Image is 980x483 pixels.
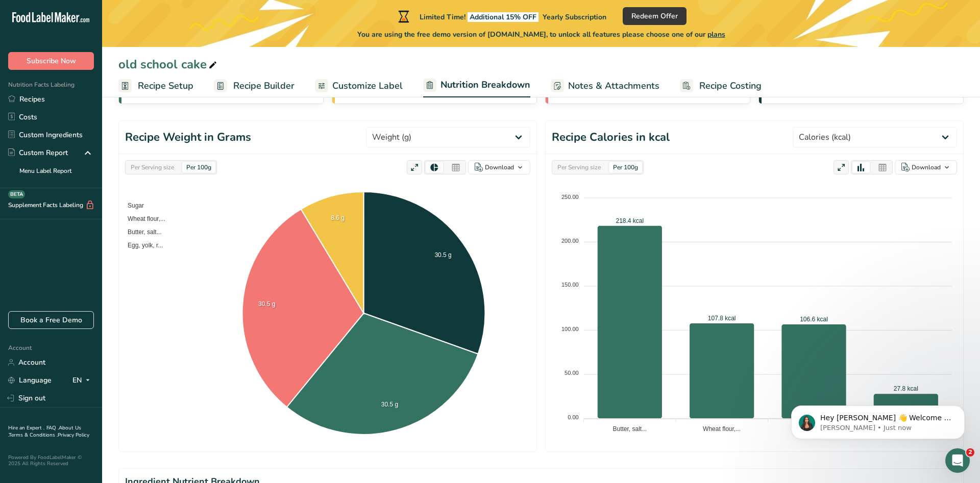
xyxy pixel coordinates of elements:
div: Per 100g [182,162,215,173]
span: Sugar [120,202,144,209]
a: Nutrition Breakdown [423,73,530,98]
div: Per Serving size [127,162,178,173]
tspan: 100.00 [561,326,579,332]
a: Recipe Setup [118,74,193,97]
a: Book a Free Demo [8,311,94,329]
button: Redeem Offer [623,7,687,25]
span: Additional 15% OFF [468,12,538,22]
a: Terms & Conditions . [9,431,58,439]
span: 2 [966,448,974,456]
h1: Recipe Weight in Grams [125,129,251,146]
a: Hire an Expert . [8,424,44,431]
button: Download [468,160,530,174]
span: Subscribe Now [27,56,76,66]
div: Download [912,163,941,172]
span: Egg, yolk, r... [120,242,163,249]
iframe: Intercom live chat [945,448,970,473]
span: Nutrition Breakdown [440,78,530,92]
span: Redeem Offer [631,11,678,21]
span: Recipe Setup [138,79,193,93]
a: Customize Label [315,74,403,97]
div: old school cake [118,55,219,73]
tspan: 250.00 [561,194,579,200]
tspan: 0.00 [568,414,578,420]
a: Privacy Policy [58,431,89,439]
h1: Recipe Calories in kcal [552,129,670,146]
a: Recipe Builder [214,74,295,97]
iframe: Intercom notifications message [776,384,980,455]
span: Yearly Subscription [543,12,606,22]
div: Per 100g [609,162,642,173]
span: plans [707,30,725,39]
div: BETA [8,190,25,198]
tspan: 50.00 [565,370,579,376]
a: About Us . [8,424,81,439]
span: Recipe Costing [699,79,762,93]
div: EN [72,374,94,387]
div: Custom Report [8,147,68,158]
tspan: Butter, salt... [612,425,647,433]
span: Wheat flour,... [120,215,165,222]
tspan: Wheat flour,... [703,425,741,433]
span: You are using the free demo version of [DOMAIN_NAME], to unlock all features please choose one of... [357,29,725,40]
div: Download [485,163,514,172]
button: Subscribe Now [8,52,94,70]
span: Customize Label [332,79,403,93]
a: Notes & Attachments [551,74,659,97]
a: Language [8,371,52,389]
span: Recipe Builder [233,79,295,93]
tspan: 150.00 [561,282,579,288]
a: FAQ . [46,424,59,431]
button: Download [895,160,957,174]
span: Notes & Attachments [568,79,659,93]
span: Butter, salt... [120,228,162,236]
div: Powered By FoodLabelMaker © 2025 All Rights Reserved [8,454,94,467]
tspan: 200.00 [561,238,579,244]
div: Limited Time! [396,10,606,22]
a: Recipe Costing [680,74,762,97]
div: Per Serving size [553,162,605,173]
